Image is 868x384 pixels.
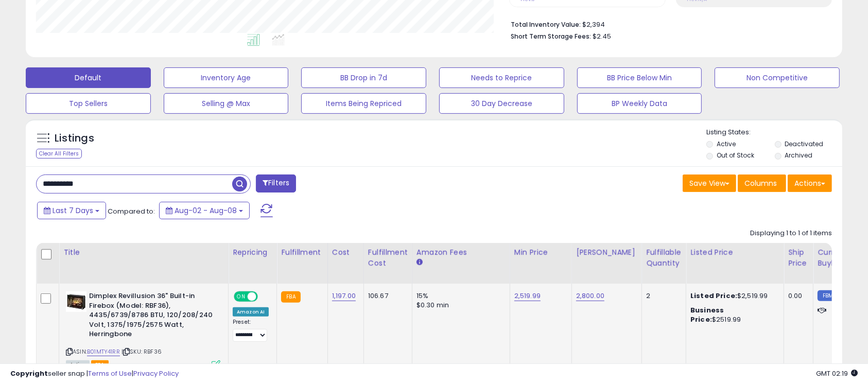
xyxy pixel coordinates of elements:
[785,139,823,148] label: Deactivated
[36,149,82,159] div: Clear All Filters
[368,291,404,301] div: 106.67
[690,291,776,301] div: $2,519.99
[744,178,777,188] span: Columns
[788,247,809,269] div: Ship Price
[256,292,273,301] span: OFF
[439,67,564,88] button: Needs to Reprice
[66,291,86,312] img: 41yWkGaYoHL._SL40_.jpg
[159,202,250,219] button: Aug-02 - Aug-08
[576,291,604,301] a: 2,800.00
[514,291,541,301] a: 2,519.99
[715,67,840,88] button: Non Competitive
[717,139,736,148] label: Active
[646,247,682,269] div: Fulfillable Quantity
[121,347,162,356] span: | SKU: RBF36
[690,305,724,324] b: Business Price:
[576,247,637,258] div: [PERSON_NAME]
[690,291,737,301] b: Listed Price:
[690,247,779,258] div: Listed Price
[416,247,506,258] div: Amazon Fees
[785,151,812,160] label: Archived
[256,174,296,193] button: Filters
[514,247,567,258] div: Min Price
[511,18,824,30] li: $2,394
[646,291,678,301] div: 2
[235,292,248,301] span: ON
[511,20,581,29] b: Total Inventory Value:
[577,93,702,114] button: BP Weekly Data
[332,291,356,301] a: 1,197.00
[511,32,591,41] b: Short Term Storage Fees:
[133,369,179,378] a: Privacy Policy
[10,369,48,378] strong: Copyright
[690,306,776,324] div: $2519.99
[717,151,754,160] label: Out of Stock
[416,301,502,310] div: $0.30 min
[88,369,132,378] a: Terms of Use
[788,291,805,301] div: 0.00
[89,291,214,342] b: Dimplex Revillusion 36" Built-in Firebox (Model: RBF36), 4435/6739/8786 BTU, 120/208/240 Volt, 13...
[281,247,323,258] div: Fulfillment
[416,258,423,267] small: Amazon Fees.
[750,229,832,238] div: Displaying 1 to 1 of 1 items
[818,290,838,301] small: FBM
[37,202,106,219] button: Last 7 Days
[368,247,408,269] div: Fulfillment Cost
[10,369,179,379] div: seller snap | |
[164,93,289,114] button: Selling @ Max
[108,206,155,216] span: Compared to:
[87,347,120,356] a: B01MTY41RR
[233,319,269,342] div: Preset:
[63,247,224,258] div: Title
[816,369,858,378] span: 2025-08-16 02:19 GMT
[281,291,300,303] small: FBA
[683,174,736,192] button: Save View
[439,93,564,114] button: 30 Day Decrease
[738,174,786,192] button: Columns
[301,93,426,114] button: Items Being Repriced
[91,360,109,369] span: FBA
[577,67,702,88] button: BB Price Below Min
[53,205,93,216] span: Last 7 Days
[301,67,426,88] button: BB Drop in 7d
[175,205,237,216] span: Aug-02 - Aug-08
[26,67,151,88] button: Default
[593,31,611,41] span: $2.45
[66,360,90,369] span: All listings currently available for purchase on Amazon
[26,93,151,114] button: Top Sellers
[164,67,289,88] button: Inventory Age
[55,131,94,146] h5: Listings
[332,247,359,258] div: Cost
[233,247,272,258] div: Repricing
[233,307,269,317] div: Amazon AI
[416,291,502,301] div: 15%
[788,174,832,192] button: Actions
[706,128,842,137] p: Listing States:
